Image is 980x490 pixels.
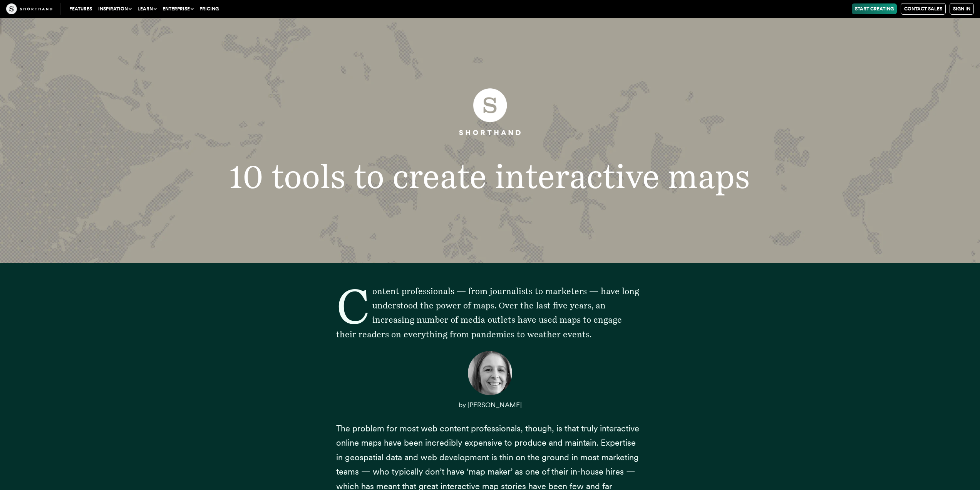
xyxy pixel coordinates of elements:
a: Sign in [950,3,974,15]
button: Inspiration [95,3,134,14]
a: Pricing [196,3,222,14]
button: Enterprise [159,3,196,14]
button: Learn [134,3,159,14]
a: Features [66,3,95,14]
a: Start Creating [852,3,897,14]
span: Content professionals — from journalists to marketers — have long understood the power of maps. O... [336,286,639,339]
a: Contact Sales [901,3,946,15]
h1: 10 tools to create interactive maps [208,160,772,193]
img: The Craft [6,3,52,14]
p: by [PERSON_NAME] [336,397,644,412]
